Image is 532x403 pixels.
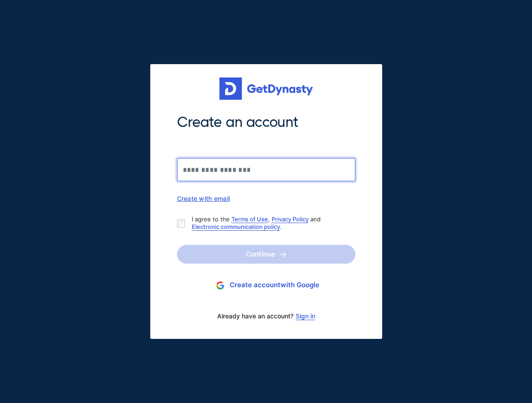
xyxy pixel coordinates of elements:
[272,216,309,223] a: Privacy Policy
[192,223,280,230] a: Electronic communication policy
[231,216,268,223] a: Terms of Use
[177,307,355,326] div: Already have an account?
[296,313,315,320] a: Sign in
[177,113,355,132] span: Create an account
[219,77,313,100] img: Get started for free with Dynasty Trust Company
[177,195,355,202] div: Create with email
[177,277,355,293] button: Create accountwith Google
[192,216,348,231] p: I agree to the , and .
